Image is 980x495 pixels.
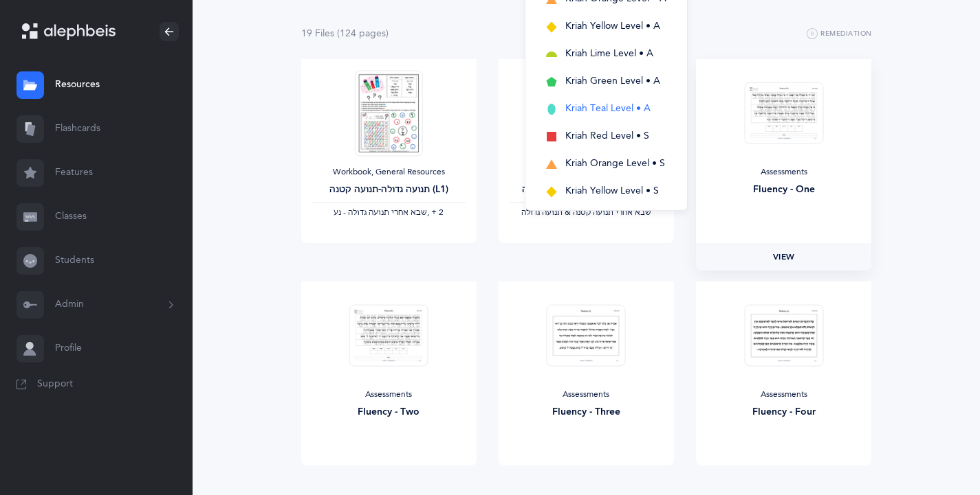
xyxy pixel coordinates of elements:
div: תנועה קטנה & תנועה גדולה (L2) [510,183,663,197]
div: Assessments [510,389,663,400]
button: Kriah Yellow Level • A [536,13,676,41]
a: View [696,243,871,270]
div: Assessments [312,389,466,400]
span: View [773,251,795,263]
div: Fluency - Four [707,405,860,419]
span: Kriah Yellow Level • S [565,185,659,196]
span: Kriah Green Level • A [565,76,660,87]
img: Fluency_2_thumbnail_1683460130.png [349,304,428,367]
span: Kriah Orange Level • S [565,158,665,169]
button: Kriah Yellow Level • S [536,178,676,205]
span: ‫שבא אחרי תנועה גדולה - נע‬ [334,207,427,217]
button: Kriah Orange Level • S [536,150,676,178]
button: Kriah Green Level • A [536,68,676,95]
span: Kriah Teal Level • A [565,103,651,114]
span: Kriah Red Level • S [565,130,649,141]
span: s [382,28,386,39]
div: Workbook, General Resources [312,167,466,178]
div: Fluency - One [707,183,860,197]
button: Remediation [807,26,872,43]
span: 19 File [301,28,334,39]
img: Alephbeis__%D7%AA%D7%A0%D7%95%D7%A2%D7%94_%D7%92%D7%93%D7%95%D7%9C%D7%94-%D7%A7%D7%98%D7%A0%D7%94... [355,70,422,156]
span: Support [37,378,73,391]
button: Kriah Lime Level • S [536,205,676,233]
span: Kriah Yellow Level • A [565,21,660,32]
div: Fluency - Two [312,405,466,419]
img: Fluency_3_thumbnail_1683460130.png [547,304,626,367]
span: ‫שבא אחרי תנועה קטנה & תנועה גדולה‬ [521,207,651,217]
div: Assessments [707,389,860,400]
div: ‪, + 2‬ [312,207,466,218]
div: Fluency - Three [510,405,663,419]
div: Assessments [707,167,860,178]
span: s [330,28,334,39]
img: Fluency_4_thumbnail_1683460130.png [744,304,823,367]
span: (124 page ) [337,28,389,39]
button: Kriah Red Level • S [536,123,676,150]
span: Kriah Lime Level • A [565,48,653,59]
button: Kriah Teal Level • A [536,95,676,123]
img: Fluency_1_thumbnail_1683460130.png [744,82,823,144]
div: Workbook, General Resources [510,167,663,178]
button: Kriah Lime Level • A [536,41,676,68]
div: תנועה גדולה-תנועה קטנה (L1) [312,183,466,197]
